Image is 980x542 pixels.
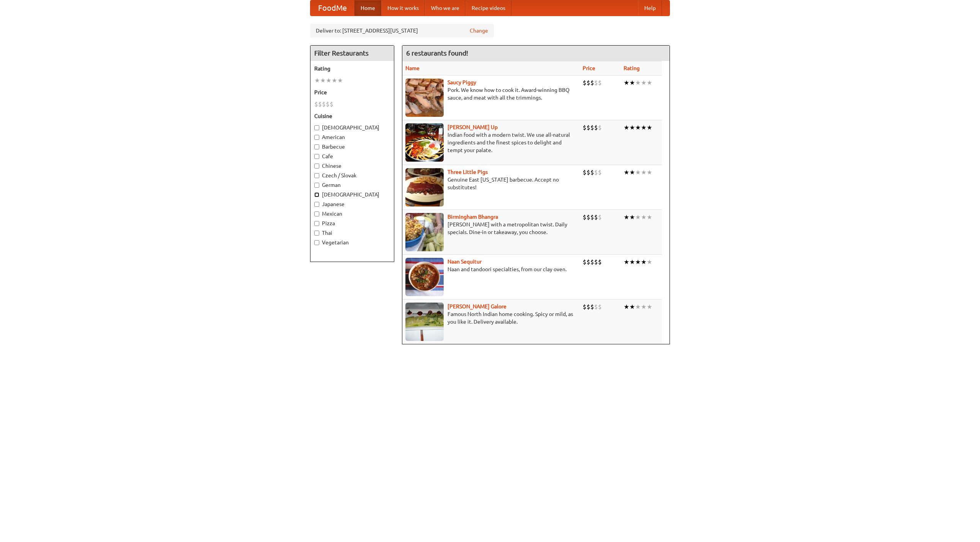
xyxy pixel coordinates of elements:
[405,303,444,341] img: currygalore.jpg
[590,79,594,87] li: $
[330,100,333,108] li: $
[314,164,319,169] input: Chinese
[624,303,629,311] li: ★
[314,192,319,197] input: [DEMOGRAPHIC_DATA]
[405,131,577,154] p: Indian food with a modern twist. We use all-natural ingredients and the finest spices to delight ...
[405,221,577,236] p: [PERSON_NAME] with a metropolitan twist. Daily specials. Dine-in or takeaway, you choose.
[405,79,444,117] img: saucy.jpg
[405,258,444,296] img: naansequitur.jpg
[635,213,641,221] li: ★
[405,176,577,191] p: Genuine East [US_STATE] barbecue. Accept no substitutes!
[629,303,635,311] li: ★
[594,123,598,132] li: $
[314,219,390,227] label: Pizza
[594,303,598,311] li: $
[635,303,641,311] li: ★
[624,213,629,221] li: ★
[586,213,590,221] li: $
[647,213,652,221] li: ★
[318,100,322,108] li: $
[629,79,635,87] li: ★
[629,213,635,221] li: ★
[406,49,468,57] ng-pluralize: 6 restaurants found!
[647,168,652,177] li: ★
[641,123,647,132] li: ★
[586,79,590,87] li: $
[635,258,641,266] li: ★
[314,112,390,120] h5: Cuisine
[448,259,482,265] b: Naan Sequitur
[641,168,647,177] li: ★
[314,135,319,140] input: American
[590,168,594,177] li: $
[448,124,498,130] b: [PERSON_NAME] Up
[405,123,444,162] img: curryup.jpg
[332,76,337,85] li: ★
[583,168,586,177] li: $
[635,123,641,132] li: ★
[624,168,629,177] li: ★
[583,65,595,71] a: Price
[314,76,320,85] li: ★
[647,258,652,266] li: ★
[314,88,390,96] h5: Price
[326,100,330,108] li: $
[624,123,629,132] li: ★
[405,86,577,102] p: Pork. We know how to cook it. Award-winning BBQ sauce, and meat with all the trimmings.
[314,162,390,170] label: Chinese
[647,303,652,311] li: ★
[594,258,598,266] li: $
[314,154,319,159] input: Cafe
[583,213,586,221] li: $
[405,265,577,273] p: Naan and tandoori specialties, from our clay oven.
[629,258,635,266] li: ★
[586,123,590,132] li: $
[638,0,662,16] a: Help
[641,303,647,311] li: ★
[629,123,635,132] li: ★
[314,181,390,189] label: German
[448,79,476,85] a: Saucy Piggy
[590,258,594,266] li: $
[647,79,652,87] li: ★
[583,258,586,266] li: $
[641,213,647,221] li: ★
[314,231,319,236] input: Thai
[314,210,390,218] label: Mexican
[470,27,488,34] a: Change
[448,169,488,175] a: Three Little Pigs
[448,303,506,309] b: [PERSON_NAME] Galore
[583,79,586,87] li: $
[635,168,641,177] li: ★
[314,202,319,207] input: Japanese
[314,144,319,149] input: Barbecue
[624,65,640,71] a: Rating
[405,213,444,251] img: bhangra.jpg
[314,143,390,151] label: Barbecue
[586,168,590,177] li: $
[635,79,641,87] li: ★
[641,79,647,87] li: ★
[314,124,390,131] label: [DEMOGRAPHIC_DATA]
[314,200,390,208] label: Japanese
[598,79,602,87] li: $
[314,65,390,72] h5: Rating
[598,213,602,221] li: $
[586,258,590,266] li: $
[425,0,465,16] a: Who we are
[598,168,602,177] li: $
[314,173,319,178] input: Czech / Slovak
[448,214,498,220] a: Birmingham Bhangra
[314,211,319,216] input: Mexican
[583,303,586,311] li: $
[314,125,319,130] input: [DEMOGRAPHIC_DATA]
[590,213,594,221] li: $
[381,0,425,16] a: How it works
[405,310,577,326] p: Famous North Indian home cooking. Spicy or mild, as you like it. Delivery available.
[314,183,319,188] input: German
[583,123,586,132] li: $
[326,76,332,85] li: ★
[314,239,390,246] label: Vegetarian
